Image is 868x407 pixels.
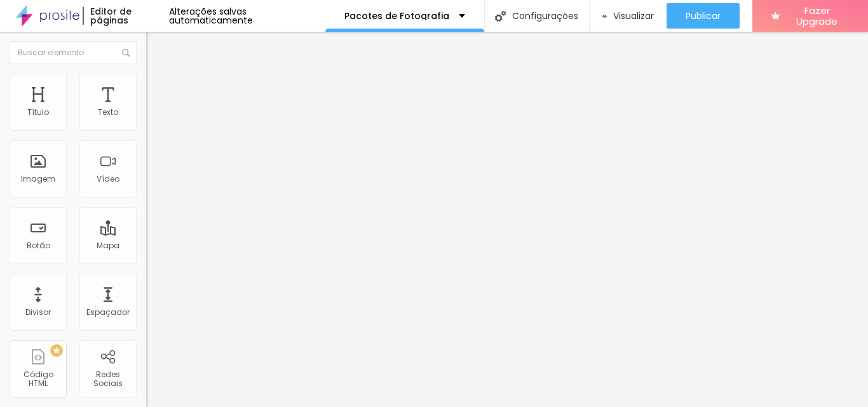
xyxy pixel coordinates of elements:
div: Vídeo [97,175,119,183]
span: Fazer Upgrade [785,5,849,27]
img: Icone [495,11,506,22]
span: Visualizar [613,11,654,21]
div: Título [27,108,49,117]
img: Icone [122,49,130,57]
div: Alterações salvas automaticamente [169,7,325,25]
div: Divisor [25,308,51,317]
div: Redes Sociais [83,370,133,389]
div: Editor de páginas [83,7,168,25]
div: Mapa [97,241,119,250]
img: view-1.svg [602,11,607,22]
div: Código HTML [13,370,63,389]
span: Publicar [686,11,721,21]
div: Imagem [21,175,55,183]
button: Publicar [667,3,740,29]
iframe: Editor [146,32,868,407]
input: Buscar elemento [10,41,137,64]
div: Texto [98,108,118,117]
div: Espaçador [86,308,130,317]
button: Visualizar [590,3,667,29]
p: Pacotes de Fotografia [344,11,449,20]
div: Botão [27,241,50,250]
